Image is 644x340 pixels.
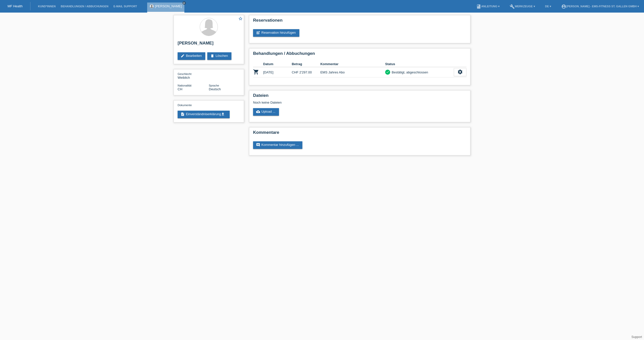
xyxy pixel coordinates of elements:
[292,67,320,77] td: CHF 2'297.00
[182,1,186,5] a: close
[510,4,515,9] i: build
[111,5,140,8] a: E-Mail Support
[238,16,243,22] a: star_border
[253,93,466,101] h2: Dateien
[543,5,554,8] a: DE ▾
[181,112,185,116] i: description
[390,70,428,75] div: Bestätigt, abgeschlossen
[559,5,641,8] a: account_circle[PERSON_NAME] - EMS-Fitness St. Gallen GmbH ▾
[35,5,58,8] a: Kund*innen
[238,16,243,21] i: star_border
[183,2,185,4] i: close
[292,61,320,67] th: Betrag
[256,31,260,35] i: post_add
[253,101,407,104] div: Noch keine Dateien
[263,61,292,67] th: Datum
[507,5,538,8] a: buildWerkzeuge ▾
[178,41,240,48] h2: [PERSON_NAME]
[253,18,466,25] h2: Reservationen
[561,4,566,9] i: account_circle
[178,111,230,118] a: descriptionEinverständniserklärungget_app
[178,52,205,60] a: editBearbeiten
[253,130,466,138] h2: Kommentare
[474,5,502,8] a: bookAnleitung ▾
[385,61,454,67] th: Status
[253,69,259,75] i: POSP00026042
[253,29,299,37] a: post_addReservation hinzufügen
[178,72,191,75] span: Geschlecht
[320,67,385,77] td: EMS Jahres Abo
[253,51,466,59] h2: Behandlungen / Abbuchungen
[181,54,185,58] i: edit
[253,108,279,116] a: cloud_uploadUpload ...
[256,110,260,114] i: cloud_upload
[256,143,260,147] i: comment
[320,61,385,67] th: Kommentar
[209,84,219,87] span: Sprache
[207,52,231,60] a: deleteLöschen
[386,70,389,74] i: check
[209,87,221,91] span: Deutsch
[210,54,214,58] i: delete
[178,87,182,91] span: Schweiz
[476,4,481,9] i: book
[263,67,292,77] td: [DATE]
[8,4,23,8] a: MF Health
[631,335,642,339] a: Support
[253,141,302,149] a: commentKommentar hinzufügen ...
[155,4,182,8] a: [PERSON_NAME]
[178,104,192,107] span: Dokumente
[58,5,111,8] a: Behandlungen / Abbuchungen
[457,69,463,75] i: settings
[178,72,209,79] div: Weiblich
[178,84,191,87] span: Nationalität
[221,112,225,116] i: get_app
